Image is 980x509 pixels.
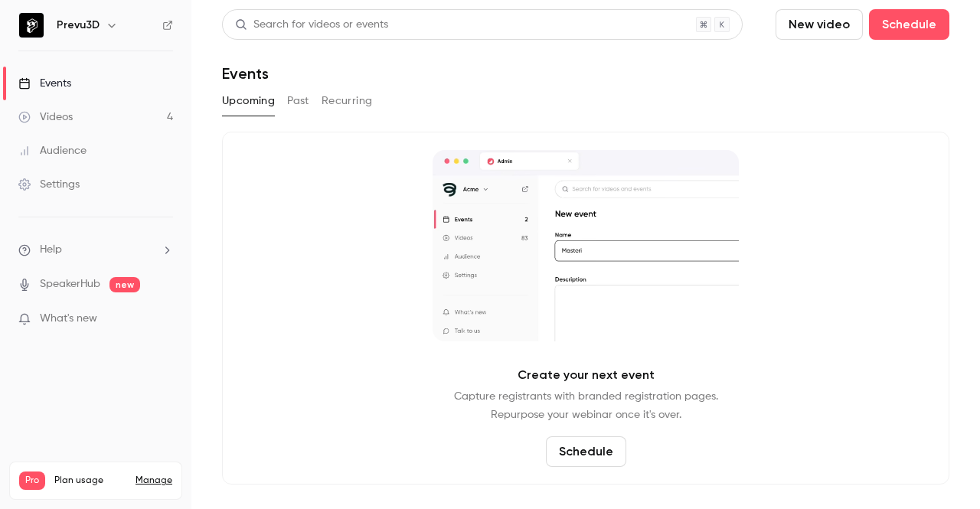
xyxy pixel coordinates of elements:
[222,64,269,83] h1: Events
[776,9,863,40] button: New video
[518,366,655,384] p: Create your next event
[454,387,718,424] p: Capture registrants with branded registration pages. Repurpose your webinar once it's over.
[287,89,309,113] button: Past
[54,475,126,487] span: Plan usage
[40,311,97,327] span: What's new
[869,9,949,40] button: Schedule
[546,436,626,467] button: Schedule
[322,89,373,113] button: Recurring
[57,18,100,33] h6: Prevu3D
[40,242,62,258] span: Help
[40,276,100,292] a: SpeakerHub
[222,89,275,113] button: Upcoming
[18,76,71,91] div: Events
[19,471,45,490] span: Pro
[18,242,173,258] li: help-dropdown-opener
[109,277,140,292] span: new
[18,109,73,125] div: Videos
[155,312,173,326] iframe: Noticeable Trigger
[19,13,44,38] img: Prevu3D
[18,177,80,192] div: Settings
[18,143,87,158] div: Audience
[136,475,172,487] a: Manage
[235,17,388,33] div: Search for videos or events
